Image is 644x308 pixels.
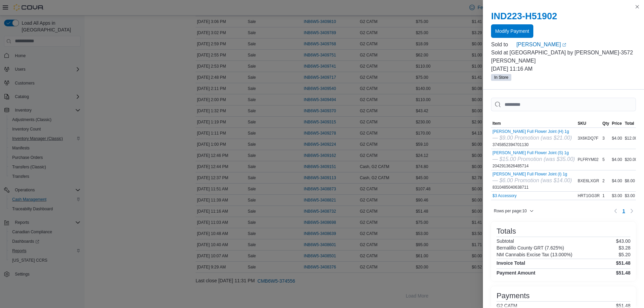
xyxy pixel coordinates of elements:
ul: Pagination for table: MemoryTable from EuiInMemoryTable [620,206,628,216]
p: [DATE] 11:16 AM [491,65,636,73]
div: 2042913626485714 [492,150,575,169]
div: 3 [601,134,610,142]
nav: Pagination for table: MemoryTable from EuiInMemoryTable [612,206,636,216]
p: Sold at [GEOGRAPHIC_DATA] by [PERSON_NAME]-3572 [PERSON_NAME] [491,49,636,65]
button: Page 1 of 1 [620,206,628,216]
span: BXE6LXGR [578,178,599,184]
h6: Bernalillo County GRT (7.625%) [496,245,564,251]
button: Total [623,119,639,127]
button: Close this dialog [633,3,641,11]
span: 3X6KDQ7F [578,136,598,141]
h6: Subtotal [496,238,514,244]
span: Item [492,121,501,126]
h4: Payment Amount [496,270,535,276]
div: — $6.00 Promotion (was $14.00) [492,176,572,185]
button: [PERSON_NAME] Full Flower Joint (S) 1g [492,150,575,155]
button: $3 Accessory [492,193,516,198]
div: $3.00 [610,192,623,200]
div: $4.00 [610,156,623,164]
p: $43.00 [616,238,630,244]
span: SKU [578,121,586,126]
button: Qty [601,119,610,127]
p: $3.28 [619,245,630,251]
div: — $9.00 Promotion (was $21.00) [492,134,572,142]
h4: $51.48 [616,260,630,266]
p: $5.20 [619,252,630,257]
div: 1 [601,192,610,200]
div: $4.00 [610,177,623,185]
button: [PERSON_NAME] Full Flower Joint (H) 1g [492,129,572,134]
span: Modify Payment [495,28,529,34]
div: $8.00 [623,177,639,185]
span: Price [612,121,622,126]
div: 2 [601,177,610,185]
div: $20.00 [623,156,639,164]
button: Rows per page:10 [491,207,536,215]
span: In Store [494,74,508,80]
div: 8310485040638711 [492,172,572,190]
span: PLFRYM02 [578,157,599,162]
button: Previous page [612,207,620,215]
span: Total [625,121,634,126]
svg: External link [562,43,566,47]
button: Next page [628,207,636,215]
div: — $15.00 Promotion (was $35.00) [492,155,575,163]
div: $3.00 [623,192,639,200]
h3: Totals [496,227,516,235]
button: SKU [576,119,601,127]
h6: NM Cannabis Excise Tax (13.000%) [496,252,572,257]
h4: Invoice Total [496,260,525,266]
span: 1 [622,208,625,214]
button: Price [610,119,623,127]
div: 5 [601,156,610,164]
h4: $51.48 [616,270,630,276]
button: Item [491,119,576,127]
span: Rows per page : 10 [494,208,527,214]
button: [PERSON_NAME] Full Flower Joint (I) 1g [492,172,572,176]
div: $12.00 [623,134,639,142]
button: Modify Payment [491,24,533,38]
span: HRT1GG3R [578,193,600,198]
div: Sold to [491,41,515,49]
h3: Payments [496,292,530,300]
div: $4.00 [610,134,623,142]
h2: IND223-H51902 [491,11,636,22]
span: In Store [491,74,511,81]
a: [PERSON_NAME]External link [516,41,636,49]
div: 3745852394701130 [492,129,572,147]
span: Qty [602,121,609,126]
input: This is a search bar. As you type, the results lower in the page will automatically filter. [491,98,636,111]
